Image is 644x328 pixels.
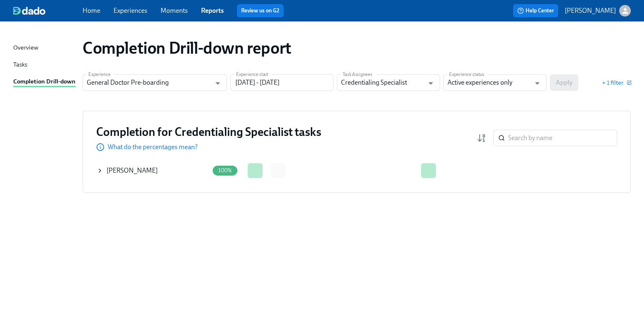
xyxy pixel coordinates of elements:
[13,43,38,53] div: Overview
[13,77,76,87] div: Completion Drill-down
[96,124,321,139] h3: Completion for Credentialing Specialist tasks
[108,143,198,152] p: What do the percentages mean?
[83,7,100,14] a: Home
[13,77,76,87] a: Completion Drill-down
[114,7,147,14] a: Experiences
[241,7,279,15] a: Review us on G2
[97,162,209,179] div: [PERSON_NAME]
[513,4,558,17] button: Help Center
[508,130,617,146] input: Search by name
[531,77,544,90] button: Open
[602,78,631,87] button: + 1 filter
[211,77,224,90] button: Open
[237,4,284,17] button: Review us on G2
[13,60,27,70] div: Tasks
[424,77,437,90] button: Open
[201,7,224,14] a: Reports
[517,7,554,15] span: Help Center
[161,7,188,14] a: Moments
[13,7,83,15] a: dado
[13,7,45,15] img: dado
[477,133,487,143] svg: Completion rate (low to high)
[213,167,237,174] span: 100%
[83,38,291,58] h1: Completion Drill-down report
[13,43,76,53] a: Overview
[107,166,158,174] span: [PERSON_NAME]
[565,5,631,17] button: [PERSON_NAME]
[565,6,616,15] p: [PERSON_NAME]
[13,60,76,70] a: Tasks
